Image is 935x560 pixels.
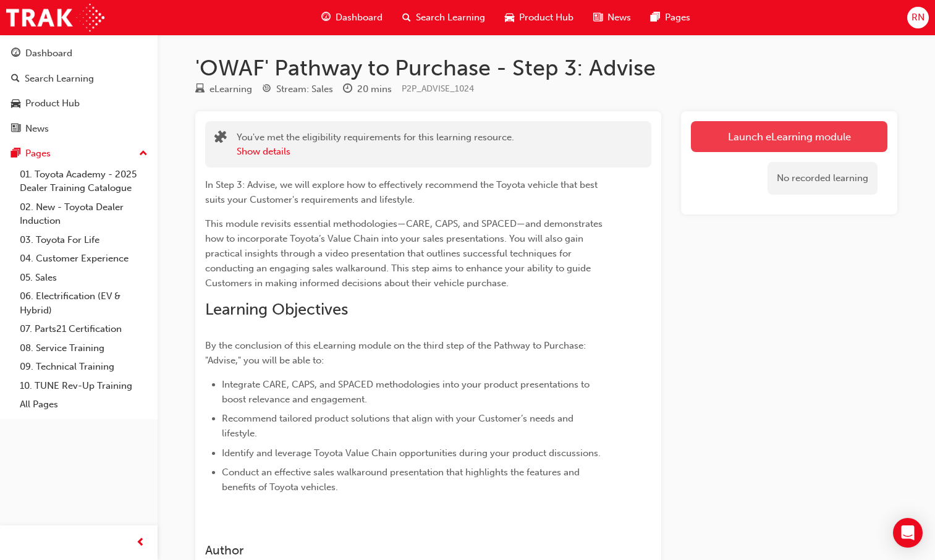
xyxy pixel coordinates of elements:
[276,82,333,96] div: Stream: Sales
[321,10,331,25] span: guage-icon
[336,11,383,25] span: Dashboard
[15,339,153,358] a: 08. Service Training
[15,231,153,250] a: 03. Toyota For Life
[402,83,474,94] span: Learning resource code
[607,11,631,25] span: News
[343,84,352,95] span: clock-icon
[15,287,153,320] a: 06. Electrification (EV & Hybrid)
[15,268,153,287] a: 05. Sales
[205,179,600,205] span: In Step 3: Advise, we will explore how to effectively recommend the Toyota vehicle that best suit...
[209,82,252,96] div: eLearning
[11,74,20,85] span: search-icon
[311,5,392,30] a: guage-iconDashboard
[15,249,153,268] a: 04. Customer Experience
[593,10,603,25] span: news-icon
[495,5,583,30] a: car-iconProduct Hub
[205,218,605,289] span: This module revisits essential methodologies—CARE, CAPS, and SPACED—and demonstrates how to incor...
[25,146,51,161] div: Pages
[416,11,485,25] span: Search Learning
[5,40,153,142] button: DashboardSearch LearningProduct HubNews
[651,10,660,25] span: pages-icon
[357,82,392,96] div: 20 mins
[907,7,929,28] button: RN
[262,82,333,97] div: Stream
[15,165,153,198] a: 01. Toyota Academy - 2025 Dealer Training Catalogue
[222,413,576,439] span: Recommend tailored product solutions that align with your Customer’s needs and lifestyle.
[5,142,153,165] button: Pages
[768,162,878,195] div: No recorded learning
[5,117,153,140] a: News
[15,320,153,339] a: 07. Parts21 Certification
[222,379,592,405] span: Integrate CARE, CAPS, and SPACED methodologies into your product presentations to boost relevance...
[5,67,153,90] a: Search Learning
[893,518,923,548] div: Open Intercom Messenger
[402,10,411,25] span: search-icon
[392,5,495,30] a: search-iconSearch Learning
[205,340,588,366] span: By the conclusion of this eLearning module on the third step of the Pathway to Purchase: "Advise,...
[5,92,153,115] a: Product Hub
[15,376,153,396] a: 10. TUNE Rev-Up Training
[195,84,205,95] span: learningResourceType_ELEARNING-icon
[237,145,290,159] button: Show details
[214,132,227,146] span: puzzle-icon
[519,11,573,25] span: Product Hub
[25,96,80,111] div: Product Hub
[665,11,690,25] span: Pages
[343,82,392,97] div: Duration
[15,395,153,414] a: All Pages
[15,198,153,231] a: 02. New - Toyota Dealer Induction
[583,5,641,30] a: news-iconNews
[5,42,153,65] a: Dashboard
[15,357,153,376] a: 09. Technical Training
[11,148,20,159] span: pages-icon
[222,448,601,459] span: Identify and leverage Toyota Value Chain opportunities during your product discussions.
[205,300,348,319] span: Learning Objectives
[11,124,20,135] span: news-icon
[262,84,271,95] span: target-icon
[11,48,20,59] span: guage-icon
[691,121,887,152] a: Launch eLearning module
[195,82,252,97] div: Type
[25,72,94,86] div: Search Learning
[912,11,924,25] span: RN
[25,122,49,136] div: News
[205,543,607,558] h3: Author
[139,146,148,162] span: up-icon
[11,98,20,109] span: car-icon
[25,46,72,61] div: Dashboard
[6,4,104,32] img: Trak
[195,54,897,82] h1: 'OWAF' Pathway to Purchase - Step 3: Advise
[222,467,582,493] span: Conduct an effective sales walkaround presentation that highlights the features and benefits of T...
[136,535,145,551] span: prev-icon
[641,5,700,30] a: pages-iconPages
[505,10,514,25] span: car-icon
[237,130,514,158] div: You've met the eligibility requirements for this learning resource.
